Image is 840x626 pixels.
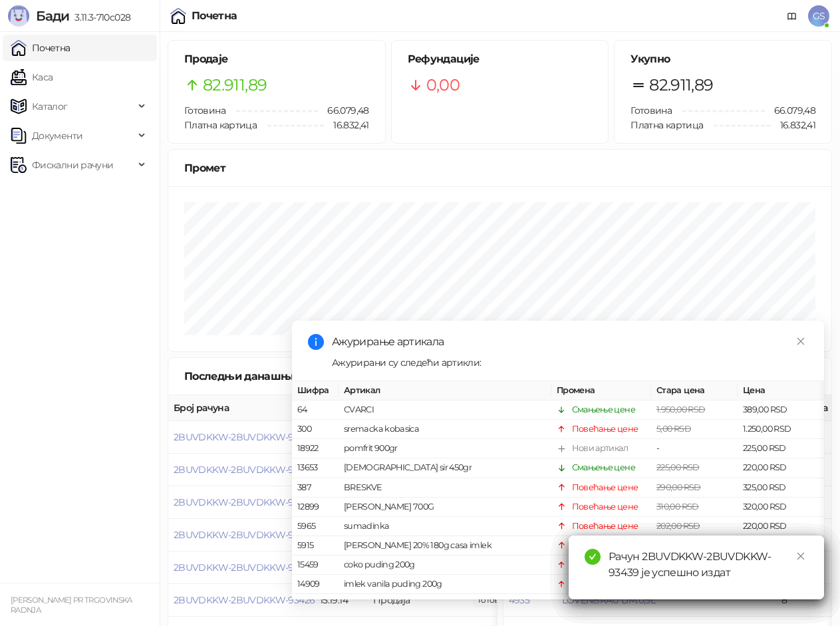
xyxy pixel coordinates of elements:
h5: Рефундације [408,51,593,67]
span: 82.911,89 [649,73,713,98]
span: 5,00 RSD [656,424,691,434]
button: 2BUVDKKW-2BUVDKKW-93427 [174,561,314,573]
div: Последњи данашњи рачуни [184,368,360,385]
td: 220,00 RSD [738,517,824,536]
span: close [796,337,805,346]
td: 13653 [292,458,339,478]
div: Ажурирани су следећи артикли: [332,355,808,370]
span: Документи [32,122,82,149]
td: sremacka kobasica [339,420,551,439]
td: 15459 [292,555,339,575]
button: 2BUVDKKW-2BUVDKKW-93429 [174,496,315,508]
td: 5915 [292,536,339,555]
th: Промена [551,381,651,400]
td: 325,00 RSD [738,478,824,497]
td: 1.250,00 RSD [738,420,824,439]
td: 5965 [292,517,339,536]
span: Платна картица [630,119,703,131]
span: 3.11.3-710c028 [69,11,130,23]
a: Почетна [11,35,70,61]
a: Close [793,334,808,349]
span: Каталог [32,93,68,120]
a: Close [793,549,808,563]
span: 16.832,41 [771,118,815,132]
small: [PERSON_NAME] PR TRGOVINSKA RADNJA [11,595,132,615]
td: [PERSON_NAME] 20% 180g casa imlek [339,536,551,555]
div: Ажурирање артикала [332,334,808,350]
td: 64 [292,400,339,420]
td: 14909 [292,575,339,594]
span: 66.079,48 [318,103,368,118]
th: Цена [738,381,824,400]
div: Повећање цене [572,480,638,494]
td: - [651,439,738,458]
span: 202,00 RSD [656,521,700,531]
div: Нови артикал [572,442,628,455]
td: CVARCI [339,400,551,420]
div: Повећање цене [572,500,638,514]
span: 290,00 RSD [656,482,701,492]
td: 5924 [292,594,339,613]
td: 12899 [292,498,339,517]
div: Рачун 2BUVDKKW-2BUVDKKW-93439 је успешно издат [609,549,808,581]
span: Готовина [630,104,672,116]
td: imlek vanila puding 200g [339,575,551,594]
img: Logo [8,5,29,27]
span: 310,00 RSD [656,502,699,512]
td: 220,00 RSD [738,458,824,478]
span: Фискални рачуни [32,152,113,178]
a: Документација [781,5,803,27]
div: Промет [184,160,815,176]
div: Повећање цене [572,520,638,533]
th: Стара цена [651,381,738,400]
span: 1.950,00 RSD [656,404,705,414]
th: Шифра [292,381,339,400]
div: Смањење цене [572,403,635,416]
button: 2BUVDKKW-2BUVDKKW-93430 [174,464,315,476]
th: Артикал [339,381,551,400]
div: Смањење цене [572,461,635,474]
td: pomfrit 900gr [339,439,551,458]
td: Jogurt kravica 2,8% 1kg imlek [339,594,551,613]
span: 82.911,89 [203,73,267,98]
span: GS [808,5,829,27]
div: Почетна [192,11,237,21]
h5: Продаје [184,51,369,67]
span: Платна картица [184,119,257,131]
td: 389,00 RSD [738,400,824,420]
td: 300 [292,420,339,439]
th: Број рачуна [168,395,315,421]
span: Бади [36,8,69,24]
span: 225,00 RSD [656,462,700,472]
span: 0,00 [426,73,460,98]
button: 2BUVDKKW-2BUVDKKW-93428 [174,529,315,541]
td: sumadinka [339,517,551,536]
td: [PERSON_NAME] 700G [339,498,551,517]
span: 16.832,41 [324,118,368,132]
button: 2BUVDKKW-2BUVDKKW-93431 [174,431,312,443]
span: check-circle [585,549,601,565]
span: Готовина [184,104,225,116]
button: 2BUVDKKW-2BUVDKKW-93426 [174,594,315,606]
td: 225,00 RSD [738,439,824,458]
div: Повећање цене [572,422,638,436]
a: Каса [11,64,53,90]
h5: Укупно [630,51,815,67]
td: coko puding 200g [339,555,551,575]
td: BRESKVE [339,478,551,497]
td: 18922 [292,439,339,458]
td: [DEMOGRAPHIC_DATA] sir 450gr [339,458,551,478]
span: 66.079,48 [765,103,815,118]
span: close [796,551,805,561]
span: info-circle [308,334,324,350]
td: 320,00 RSD [738,498,824,517]
td: 387 [292,478,339,497]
